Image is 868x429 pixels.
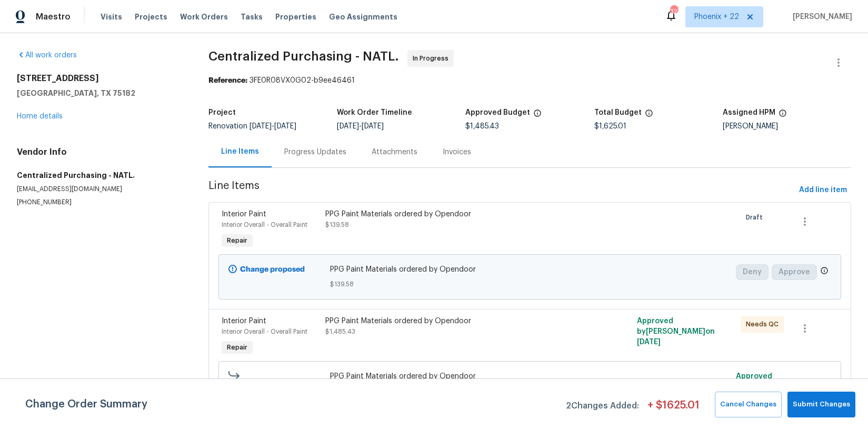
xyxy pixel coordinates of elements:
span: The hpm assigned to this work order. [779,109,787,123]
button: Deny [736,264,769,280]
h5: Approved Budget [465,109,530,116]
span: $139.58 [330,279,730,290]
span: Visits [101,12,122,22]
span: + $ 1625.01 [647,400,700,417]
span: Work Orders [180,12,228,22]
span: Draft [746,212,767,223]
span: [DATE] [637,338,661,346]
button: Cancel Changes [715,392,782,417]
span: Repair [223,235,252,246]
span: $1,625.01 [594,123,626,130]
div: PPG Paint Materials ordered by Opendoor [325,209,578,220]
span: Properties [275,12,316,22]
span: [DATE] [274,123,296,130]
h5: Work Order Timeline [337,109,412,116]
h5: [GEOGRAPHIC_DATA], TX 75182 [17,88,183,98]
h2: [STREET_ADDRESS] [17,73,183,84]
button: Add line item [795,181,851,200]
span: Needs QC [746,319,783,330]
span: The total cost of line items that have been approved by both Opendoor and the Trade Partner. This... [533,109,542,123]
h5: Assigned HPM [723,109,775,116]
span: [DATE] [250,123,272,130]
span: Line Items [208,181,795,200]
div: Invoices [443,147,471,157]
span: Projects [135,12,167,22]
span: Interior Paint [222,211,266,218]
div: 3FE0R08VX0G02-b9ee46461 [208,75,851,86]
span: Cancel Changes [720,398,776,411]
div: 327 [670,6,677,17]
span: Geo Assignments [329,12,397,22]
span: Centralized Purchasing - NATL. [208,50,399,63]
span: - [337,123,384,130]
button: Submit Changes [787,392,855,417]
span: Approved by [PERSON_NAME] on [637,317,715,346]
a: All work orders [17,52,77,59]
div: Progress Updates [284,147,346,157]
button: Approve [772,264,817,280]
span: Interior Overall - Overall Paint [222,222,307,228]
span: PPG Paint Materials ordered by Opendoor [330,264,730,275]
span: In Progress [413,53,453,64]
p: [PHONE_NUMBER] [17,198,183,207]
span: Only a market manager or an area construction manager can approve [820,266,829,277]
div: Line Items [221,146,259,157]
h5: Total Budget [594,109,642,116]
span: $139.58 [325,222,349,228]
span: [PERSON_NAME] [789,12,852,22]
b: Change proposed [240,266,305,273]
span: $1,485.43 [465,123,499,130]
span: Submit Changes [793,398,850,411]
div: PPG Paint Materials ordered by Opendoor [325,316,578,326]
span: [DATE] [362,123,384,130]
b: Reference: [208,77,247,84]
p: [EMAIL_ADDRESS][DOMAIN_NAME] [17,185,183,194]
span: The total cost of line items that have been proposed by Opendoor. This sum includes line items th... [645,109,653,123]
span: - [250,123,296,130]
span: Interior Paint [222,317,266,325]
span: Approved by [PERSON_NAME] on [736,373,837,391]
span: Interior Overall - Overall Paint [222,328,307,335]
div: [PERSON_NAME] [723,123,851,130]
div: Attachments [372,147,417,157]
span: 2 Changes Added: [566,396,639,417]
h5: Project [208,109,236,116]
span: Phoenix + 22 [694,12,739,22]
h5: Centralized Purchasing - NATL. [17,170,183,181]
span: Repair [223,342,252,353]
span: Maestro [36,12,71,22]
a: Home details [17,113,63,120]
h4: Vendor Info [17,147,183,157]
span: Renovation [208,123,296,130]
span: Change Order Summary [25,392,147,417]
span: Tasks [241,13,263,21]
span: PPG Paint Materials ordered by Opendoor [330,371,730,382]
span: $1,485.43 [325,328,355,335]
span: [DATE] [337,123,359,130]
span: Add line item [799,184,847,197]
